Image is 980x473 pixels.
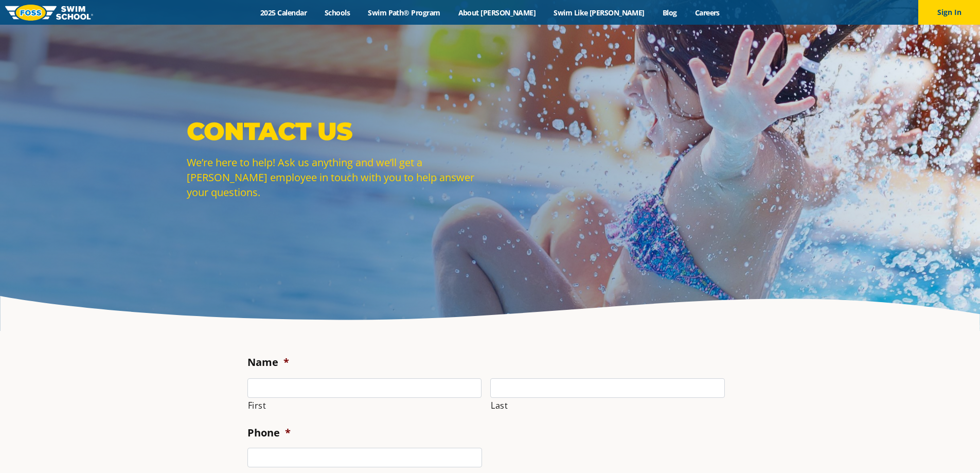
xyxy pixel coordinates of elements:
input: First name [247,378,482,398]
label: Name [247,356,289,369]
a: Swim Like [PERSON_NAME] [545,8,654,17]
a: 2025 Calendar [252,8,316,17]
label: First [248,398,482,413]
a: Blog [653,8,686,17]
label: Last [491,398,725,413]
a: Careers [686,8,728,17]
p: We’re here to help! Ask us anything and we’ll get a [PERSON_NAME] employee in touch with you to h... [187,155,485,200]
input: Last name [490,378,725,398]
img: FOSS Swim School Logo [5,5,93,21]
a: About [PERSON_NAME] [449,8,545,17]
p: Contact Us [187,116,485,147]
label: Phone [247,426,291,440]
a: Schools [316,8,359,17]
a: Swim Path® Program [359,8,449,17]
